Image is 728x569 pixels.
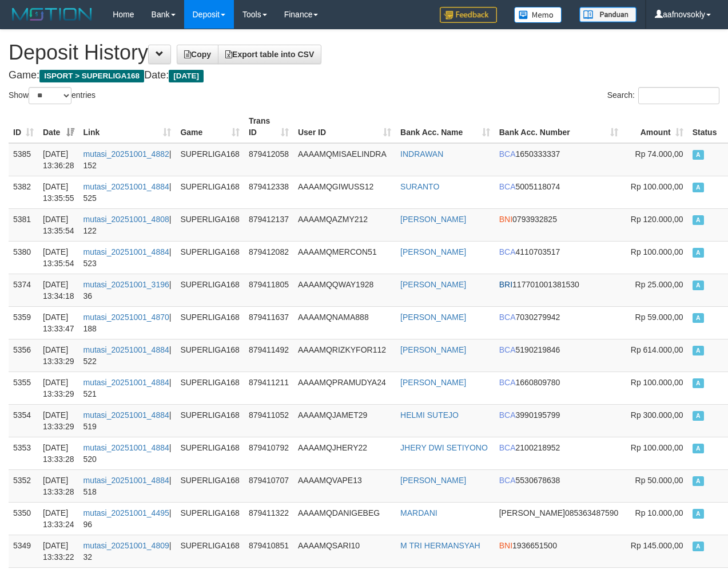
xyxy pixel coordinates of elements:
td: 879410792 [244,437,293,469]
th: Bank Acc. Name: activate to sort column ascending [396,110,495,143]
td: SUPERLIGA168 [176,469,244,502]
th: Game: activate to sort column ascending [176,110,244,143]
td: SUPERLIGA168 [176,437,244,469]
td: 879412137 [244,208,293,241]
td: 5352 [9,469,38,502]
td: [DATE] 13:33:47 [38,306,79,339]
td: 5385 [9,143,38,176]
a: mutasi_20251001_4884 [83,378,169,387]
span: Rp 74.000,00 [635,149,683,159]
a: mutasi_20251001_4884 [83,182,169,191]
a: M TRI HERMANSYAH [400,541,480,550]
a: mutasi_20251001_4884 [83,247,169,256]
span: Approved [693,378,704,388]
td: SUPERLIGA168 [176,372,244,404]
td: 5190219846 [495,339,623,372]
span: BCA [499,149,516,159]
a: INDRAWAN [400,149,443,159]
td: 085363487590 [495,502,623,535]
span: BCA [499,443,516,452]
td: | 519 [79,404,176,437]
td: [DATE] 13:33:22 [38,535,79,567]
td: AAAAMQNAMA888 [293,306,396,339]
td: AAAAMQDANIGEBEG [293,502,396,535]
span: BCA [499,410,516,420]
select: Showentries [29,87,71,104]
span: Approved [693,248,704,258]
th: Date: activate to sort column ascending [38,110,79,143]
a: mutasi_20251001_4870 [83,313,169,322]
span: BCA [499,378,516,387]
img: MOTION_logo.png [9,6,96,23]
td: [DATE] 13:33:29 [38,339,79,372]
td: | 521 [79,372,176,404]
td: | 523 [79,241,176,274]
a: [PERSON_NAME] [400,215,466,224]
a: Export table into CSV [218,45,321,64]
td: [DATE] 13:35:55 [38,176,79,208]
span: Approved [693,542,704,551]
span: Copy [184,50,211,59]
td: 5350 [9,502,38,535]
a: mutasi_20251001_4495 [83,508,169,517]
input: Search: [638,87,719,104]
td: 4110703517 [495,241,623,274]
td: | 188 [79,306,176,339]
td: 879412082 [244,241,293,274]
span: Approved [693,476,704,486]
th: Amount: activate to sort column ascending [623,110,687,143]
h1: Deposit History [9,41,719,64]
span: Rp 59.000,00 [635,313,683,322]
a: mutasi_20251001_4882 [83,149,169,159]
a: Copy [177,45,218,64]
td: 5359 [9,306,38,339]
td: [DATE] 13:35:54 [38,208,79,241]
span: Rp 50.000,00 [635,476,683,485]
span: Rp 300.000,00 [631,410,683,420]
span: Approved [693,313,704,323]
td: | 525 [79,176,176,208]
span: Approved [693,444,704,453]
span: ISPORT > SUPERLIGA168 [39,70,144,82]
a: JHERY DWI SETIYONO [400,443,488,452]
a: [PERSON_NAME] [400,378,466,387]
td: | 122 [79,208,176,241]
td: 5382 [9,176,38,208]
a: [PERSON_NAME] [400,247,466,256]
td: [DATE] 13:33:29 [38,404,79,437]
td: SUPERLIGA168 [176,208,244,241]
span: Rp 145.000,00 [631,541,683,550]
td: AAAAMQPRAMUDYA24 [293,372,396,404]
a: SURANTO [400,182,439,191]
td: 1650333337 [495,143,623,176]
span: BCA [499,345,516,354]
td: [DATE] 13:33:28 [38,437,79,469]
td: SUPERLIGA168 [176,404,244,437]
th: ID: activate to sort column ascending [9,110,38,143]
img: panduan.png [579,7,636,22]
a: [PERSON_NAME] [400,476,466,485]
td: [DATE] 13:33:24 [38,502,79,535]
span: Rp 100.000,00 [631,247,683,256]
td: SUPERLIGA168 [176,502,244,535]
span: [PERSON_NAME] [499,508,565,517]
td: 3990195799 [495,404,623,437]
label: Search: [607,87,719,104]
td: 2100218952 [495,437,623,469]
td: 879410707 [244,469,293,502]
td: 879411492 [244,339,293,372]
td: | 522 [79,339,176,372]
img: Button%20Memo.svg [514,7,562,23]
td: 5380 [9,241,38,274]
span: Approved [693,215,704,225]
span: Approved [693,150,704,160]
span: BCA [499,313,516,322]
span: Approved [693,346,704,355]
td: | 518 [79,469,176,502]
a: [PERSON_NAME] [400,345,466,354]
a: mutasi_20251001_4884 [83,443,169,452]
span: Approved [693,509,704,519]
td: [DATE] 13:36:28 [38,143,79,176]
td: [DATE] 13:35:54 [38,241,79,274]
th: Bank Acc. Number: activate to sort column ascending [495,110,623,143]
